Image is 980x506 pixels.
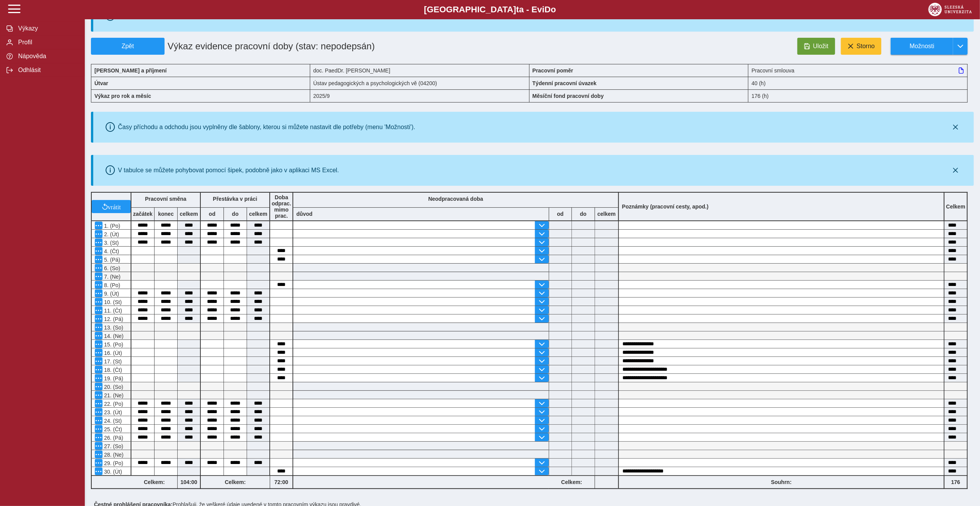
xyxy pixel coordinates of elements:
span: 20. (So) [103,384,123,390]
button: Menu [95,315,103,323]
span: 16. (Út) [103,350,122,356]
span: 4. (Čt) [103,248,119,254]
b: Celkem: [549,479,595,485]
span: Možnosti [897,43,947,50]
button: Možnosti [891,38,953,55]
span: 11. (Čt) [103,308,122,314]
span: 18. (Čt) [103,367,122,373]
span: Uložit [813,43,829,50]
div: 176 (h) [748,89,968,103]
span: D [545,5,551,14]
button: Menu [95,264,103,272]
button: Menu [95,332,103,340]
b: konec [155,211,177,217]
span: 12. (Pá) [103,316,123,322]
span: 22. (Po) [103,401,123,407]
button: Menu [95,239,103,246]
b: do [572,211,595,217]
span: Výkazy [16,25,78,32]
button: Menu [95,306,103,314]
span: 9. (Út) [103,291,119,297]
b: Souhrn: [771,479,792,485]
button: Menu [95,400,103,407]
span: 23. (Út) [103,409,122,415]
button: Menu [95,374,103,382]
b: Útvar [94,80,108,86]
b: Poznámky (pracovní cesty, apod.) [619,203,712,210]
span: t [516,5,519,14]
button: Menu [95,451,103,458]
span: 3. (St) [103,240,119,246]
button: Storno [841,38,881,55]
span: Storno [857,43,875,50]
button: Menu [95,289,103,297]
span: 29. (Po) [103,460,123,466]
button: Menu [95,391,103,399]
span: 21. (Ne) [103,392,124,398]
b: [PERSON_NAME] a příjmení [94,67,166,74]
h1: Výkaz evidence pracovní doby (stav: nepodepsán) [165,38,459,55]
div: 2025/9 [310,89,530,103]
div: V tabulce se můžete pohybovat pomocí šipek, podobně jako v aplikaci MS Excel. [118,167,339,174]
span: 14. (Ne) [103,333,124,339]
b: Celkem [946,203,965,210]
button: Menu [95,349,103,356]
b: Přestávka v práci [213,196,257,202]
span: 7. (Ne) [103,274,121,280]
b: 104:00 [178,479,200,485]
button: Menu [95,298,103,306]
b: celkem [595,211,618,217]
span: vrátit [108,203,121,210]
span: 30. (Út) [103,469,122,475]
button: Menu [95,459,103,467]
span: Profil [16,39,78,46]
span: 6. (So) [103,265,120,271]
b: 176 [945,479,967,485]
span: 25. (Čt) [103,426,122,432]
button: Menu [95,323,103,331]
span: Zpět [94,43,161,50]
button: Menu [95,281,103,289]
b: Výkaz pro rok a měsíc [94,93,151,99]
button: Menu [95,467,103,475]
span: o [551,5,556,14]
div: Ústav pedagogických a psychologických vě (04200) [310,77,530,89]
span: 17. (St) [103,358,122,365]
span: Odhlásit [16,67,78,74]
span: Nápověda [16,53,78,60]
button: Menu [95,256,103,263]
div: Časy příchodu a odchodu jsou vyplněny dle šablony, kterou si můžete nastavit dle potřeby (menu 'M... [118,124,415,131]
button: Menu [95,357,103,365]
div: 40 (h) [748,77,968,89]
span: 19. (Pá) [103,375,123,382]
div: doc. PaedDr. [PERSON_NAME] [310,64,530,77]
b: Neodpracovaná doba [428,196,483,202]
button: Uložit [797,38,835,55]
b: začátek [131,211,154,217]
button: Menu [95,366,103,373]
button: Menu [95,408,103,416]
b: Týdenní pracovní úvazek [533,80,597,86]
button: Menu [95,434,103,441]
b: do [224,211,247,217]
button: Menu [95,417,103,424]
b: Celkem: [131,479,177,485]
span: 13. (So) [103,324,123,331]
span: 26. (Pá) [103,435,123,441]
span: 1. (Po) [103,223,120,229]
div: Pracovní smlouva [748,64,968,77]
button: Menu [95,230,103,238]
button: Menu [95,272,103,280]
b: od [549,211,572,217]
span: 5. (Pá) [103,257,120,263]
b: Pracovní poměr [533,67,573,74]
button: Menu [95,222,103,229]
b: Měsíční fond pracovní doby [533,93,604,99]
button: Menu [95,383,103,390]
span: 28. (Ne) [103,452,124,458]
button: Menu [95,340,103,348]
b: celkem [178,211,200,217]
button: Menu [95,442,103,450]
button: Menu [95,425,103,433]
b: celkem [247,211,269,217]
